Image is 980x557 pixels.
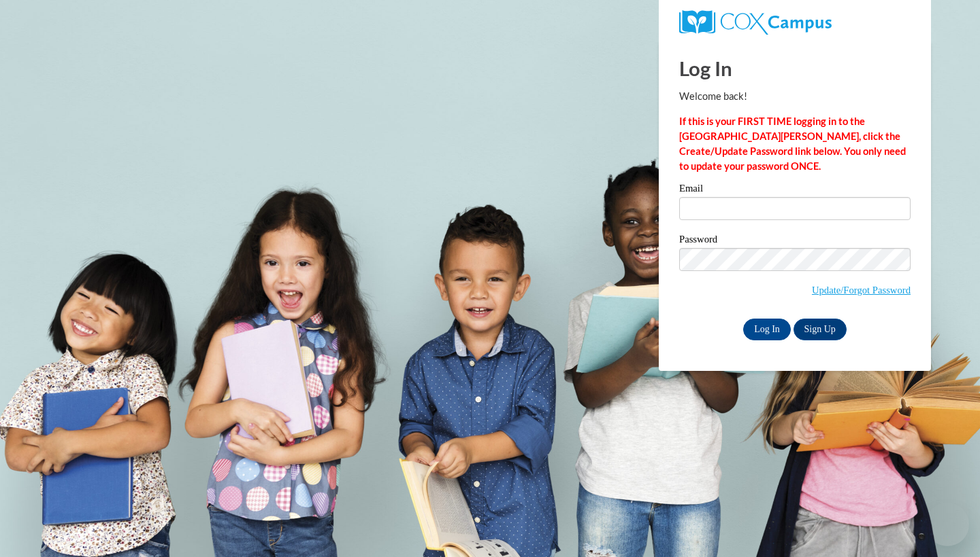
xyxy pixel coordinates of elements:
a: COX Campus [679,10,911,35]
h1: Log In [679,54,911,82]
img: COX Campus [679,10,832,35]
iframe: Button to launch messaging window [926,503,969,546]
p: Welcome back! [679,89,911,104]
strong: If this is your FIRST TIME logging in to the [GEOGRAPHIC_DATA][PERSON_NAME], click the Create/Upd... [679,115,906,172]
label: Email [679,183,911,197]
a: Sign Up [794,319,847,340]
input: Log In [743,319,791,340]
a: Update/Forgot Password [812,285,911,295]
label: Password [679,234,911,248]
